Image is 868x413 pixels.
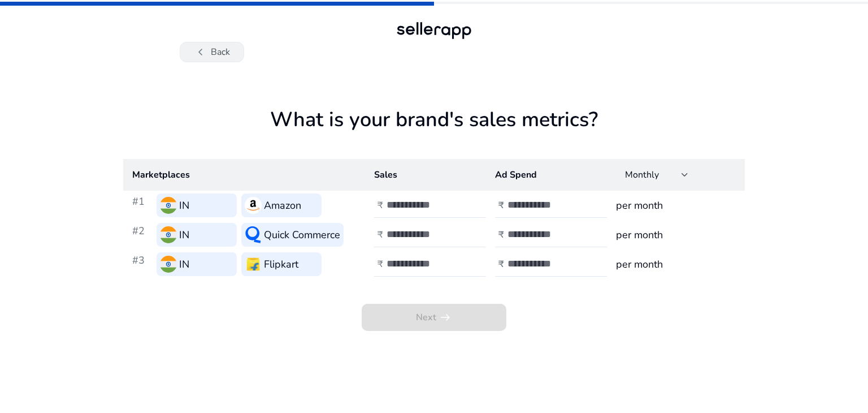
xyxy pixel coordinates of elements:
h4: ₹ [377,200,383,211]
img: in.svg [160,197,177,214]
h3: IN [179,197,189,213]
h3: per month [616,227,736,243]
th: Ad Spend [486,159,607,191]
h3: #1 [132,193,152,217]
h3: #3 [132,252,152,276]
span: chevron_left [194,45,207,59]
h3: IN [179,227,189,243]
th: Sales [365,159,486,191]
h3: Quick Commerce [264,227,340,243]
h4: ₹ [498,200,504,211]
button: chevron_leftBack [180,42,244,62]
h3: #2 [132,223,152,247]
h3: Amazon [264,197,301,213]
h3: Flipkart [264,256,298,272]
h1: What is your brand's sales metrics? [123,107,745,159]
img: in.svg [160,226,177,243]
h4: ₹ [498,230,504,240]
h3: IN [179,256,189,272]
th: Marketplaces [123,159,365,191]
h4: ₹ [377,259,383,270]
h3: per month [616,256,736,272]
h3: per month [616,197,736,213]
h4: ₹ [377,230,383,240]
h4: ₹ [498,259,504,270]
img: in.svg [160,256,177,273]
span: Monthly [625,169,659,181]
